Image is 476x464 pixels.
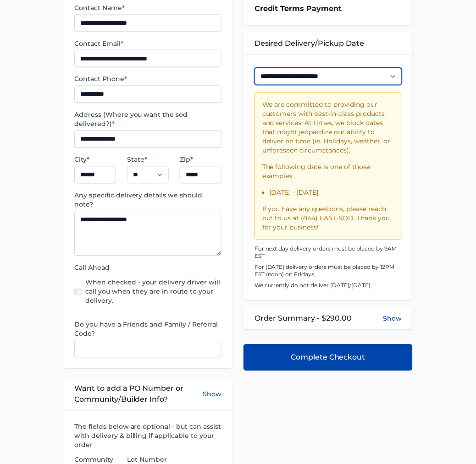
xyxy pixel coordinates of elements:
button: Complete Checkout [244,344,413,371]
p: For next day delivery orders must be placed by 9AM EST [255,246,402,260]
strong: Credit Terms Payment [255,4,342,13]
span: Order Summary - $290.00 [255,313,352,324]
label: Contact Name [74,3,221,12]
p: We are committed to providing our customers with best-in-class products and services. At times, w... [262,100,394,155]
li: [DATE] - [DATE] [270,188,394,197]
label: Contact Email [74,39,221,48]
label: The fields below are optional - but can assist with delivery & billing if applicable to your order [74,422,221,450]
label: Address (Where you want the sod delivered?) [74,110,221,129]
button: Show [383,314,402,323]
p: The following date is one of those examples: [262,163,394,181]
label: Any specific delivery details we should note? [74,191,221,209]
label: City [74,155,116,164]
label: When checked - your delivery driver will call you when they are in route to your delivery. [85,278,221,306]
span: Want to add a PO Number or Community/Builder Info? [74,383,203,405]
label: Contact Phone [74,75,221,84]
label: Call Ahead [74,263,221,273]
p: If you have any questions, please reach out to us at (844) FAST-SOD. Thank you for your business! [262,205,394,232]
label: Zip [180,155,221,164]
div: Desired Delivery/Pickup Date [244,33,413,55]
label: State [127,155,169,164]
p: We currently do not deliver [DATE]/[DATE] [255,282,402,289]
label: Do you have a Friends and Family / Referral Code? [74,320,221,338]
p: For [DATE] delivery orders must be placed by 12PM EST (noon) on Fridays. [255,264,402,278]
span: Complete Checkout [291,352,365,363]
button: Show [203,383,221,405]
